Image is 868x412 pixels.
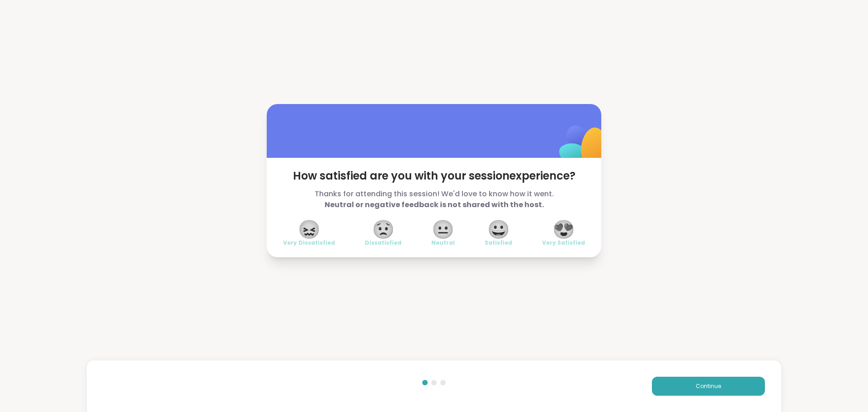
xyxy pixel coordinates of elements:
[325,199,544,210] b: Neutral or negative feedback is not shared with the host.
[365,239,401,246] span: Dissatisfied
[298,221,321,237] span: 😖
[552,221,575,237] span: 😍
[283,239,335,246] span: Very Dissatisfied
[538,102,628,192] img: ShareWell Logomark
[283,169,585,183] span: How satisfied are you with your session experience?
[485,239,512,246] span: Satisfied
[542,239,585,246] span: Very Satisfied
[487,221,510,237] span: 😀
[431,239,455,246] span: Neutral
[432,221,454,237] span: 😐
[372,221,395,237] span: 😟
[652,377,765,396] button: Continue
[696,382,721,390] span: Continue
[283,189,585,210] span: Thanks for attending this session! We'd love to know how it went.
